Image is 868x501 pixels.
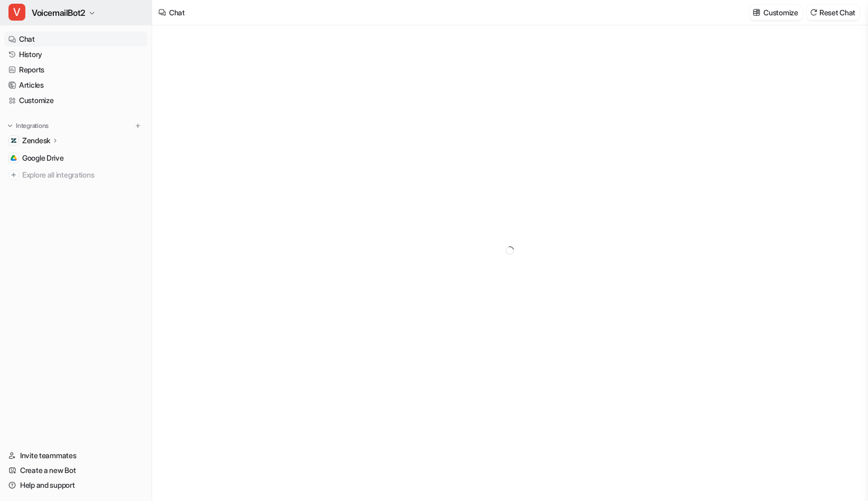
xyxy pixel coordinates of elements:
[16,122,49,130] p: Integrations
[169,7,185,18] div: Chat
[4,47,147,62] a: History
[4,151,147,165] a: Google DriveGoogle Drive
[22,166,143,183] span: Explore all integrations
[8,170,19,180] img: explore all integrations
[750,5,802,20] button: Customize
[22,153,64,163] span: Google Drive
[807,5,860,20] button: Reset Chat
[753,8,760,16] img: customize
[763,7,798,18] p: Customize
[4,463,147,478] a: Create a new Bot
[4,32,147,47] a: Chat
[134,122,142,129] img: menu_add.svg
[32,5,86,20] span: VoicemailBot2
[4,93,147,108] a: Customize
[4,448,147,463] a: Invite teammates
[4,120,52,131] button: Integrations
[22,135,50,146] p: Zendesk
[11,155,17,161] img: Google Drive
[6,122,14,129] img: expand menu
[810,8,817,16] img: reset
[4,478,147,493] a: Help and support
[4,62,147,77] a: Reports
[8,4,25,21] span: V
[4,78,147,92] a: Articles
[4,168,147,182] a: Explore all integrations
[11,137,17,144] img: Zendesk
